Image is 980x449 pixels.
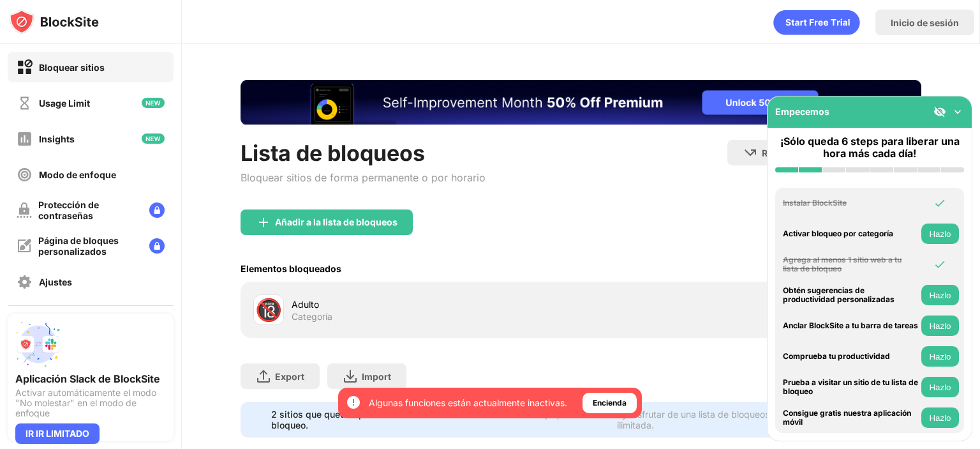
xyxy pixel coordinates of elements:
div: Agrega al menos 1 sitio web a tu lista de bloqueo [783,255,918,274]
button: Hazlo [921,407,959,428]
div: Algunas funciones están actualmente inactivas. [369,397,567,409]
img: focus-off.svg [17,167,33,183]
div: Adulto [292,298,581,311]
div: Consigue gratis nuestra aplicación móvil [783,409,918,427]
div: Encienda [593,397,627,409]
img: time-usage-off.svg [17,95,33,111]
div: Categoría [292,311,332,323]
img: omni-setup-toggle.svg [951,105,964,118]
div: Instalar BlockSite [783,199,918,208]
img: logo-blocksite.svg [9,9,99,34]
div: Inicio de sesión [891,17,959,28]
img: settings-off.svg [17,274,33,290]
div: Página de bloques personalizados [38,235,139,257]
div: IR IR LIMITADO [15,423,100,444]
div: Ajustes [39,277,72,287]
div: Import [362,371,391,382]
div: animation [773,10,860,35]
div: Empecemos [775,106,829,117]
div: Aplicación Slack de BlockSite [15,372,166,385]
div: Bloquear sitios [39,62,105,73]
div: Añadir a la lista de bloqueos [275,217,397,227]
img: lock-menu.svg [149,202,165,218]
div: Bloquear sitios de forma permanente o por horario [241,171,486,184]
div: Prueba a visitar un sitio de tu lista de bloqueo [783,378,918,397]
div: Lista de bloqueos [241,140,486,166]
button: Hazlo [921,316,959,336]
img: password-protection-off.svg [17,202,32,218]
div: Redirigir [762,148,799,158]
button: Hazlo [921,346,959,367]
div: Modo de enfoque [39,169,116,180]
div: Usage Limit [39,98,90,109]
div: Activar bloqueo por categoría [783,229,918,238]
img: new-icon.svg [142,98,165,108]
div: Obtén sugerencias de productividad personalizadas [783,286,918,305]
div: Insights [39,133,75,144]
button: Hazlo [921,377,959,397]
div: Activar automáticamente el modo "No molestar" en el modo de enfoque [15,388,166,418]
div: Comprueba tu productividad [783,352,918,361]
img: lock-menu.svg [149,238,165,254]
img: error-circle-white.svg [346,395,361,410]
button: Hazlo [921,224,959,244]
img: customize-block-page-off.svg [17,238,32,254]
img: eye-not-visible.svg [933,105,946,118]
div: 🔞 [255,297,282,323]
div: 2 sitios que quedan por añadir a tu lista de bloqueo. [271,409,482,430]
img: new-icon.svg [142,133,165,144]
div: ¡Sólo queda 6 steps para liberar una hora más cada día! [775,135,964,160]
div: Anclar BlockSite a tu barra de tareas [783,321,918,330]
button: Hazlo [921,285,959,305]
img: block-on.svg [17,59,33,75]
div: Elementos bloqueados [241,263,341,274]
img: omni-check.svg [933,258,946,271]
img: insights-off.svg [17,131,33,147]
img: push-slack.svg [15,321,61,367]
iframe: Banner [241,80,921,125]
img: omni-check.svg [933,197,946,209]
div: Export [275,371,304,382]
div: Haz clic aquí para actualizar y disfrutar de una lista de bloqueos ilimitada. [490,409,781,430]
div: Protección de contraseñas [38,199,139,221]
